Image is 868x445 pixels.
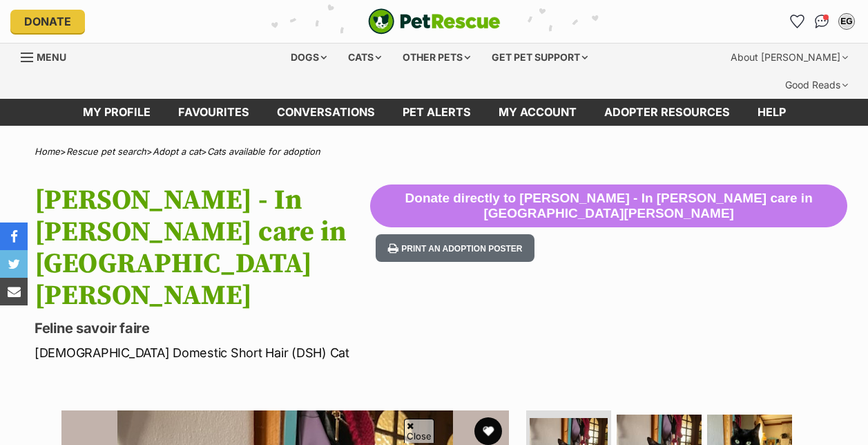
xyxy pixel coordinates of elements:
[786,10,808,32] a: Favourites
[404,419,434,443] span: Close
[482,44,597,71] div: Get pet support
[393,44,480,71] div: Other pets
[368,8,501,35] a: PetRescue
[840,15,853,28] div: EG
[35,319,370,338] p: Feline savoir faire
[207,146,320,157] a: Cats available for adoption
[21,44,76,68] a: Menu
[153,146,201,157] a: Adopt a cat
[775,71,858,99] div: Good Reads
[474,417,502,445] button: favourite
[35,146,60,157] a: Home
[811,10,833,32] a: Conversations
[370,184,847,227] button: Donate directly to [PERSON_NAME] - In [PERSON_NAME] care in [GEOGRAPHIC_DATA][PERSON_NAME]
[263,99,389,126] a: conversations
[35,184,370,312] h1: [PERSON_NAME] - In [PERSON_NAME] care in [GEOGRAPHIC_DATA][PERSON_NAME]
[389,99,485,126] a: Pet alerts
[10,10,85,33] a: Donate
[281,44,336,71] div: Dogs
[368,8,501,35] img: logo-cat-932fe2b9b8326f06289b0f2fb663e598f794de774fb13d1741a6617ecf9a85b4.svg
[590,99,744,126] a: Adopter resources
[37,51,66,63] span: Menu
[376,234,534,263] button: Print an adoption poster
[721,44,858,71] div: About [PERSON_NAME]
[836,10,858,32] button: My account
[786,10,858,32] ul: Account quick links
[164,99,263,126] a: Favourites
[744,99,800,126] a: Help
[815,15,829,28] img: chat-41dd97257d64d25036548639549fe6c8038ab92f7586957e7f3b1b290dea8141.svg
[66,146,146,157] a: Rescue pet search
[338,44,391,71] div: Cats
[35,343,370,362] p: [DEMOGRAPHIC_DATA] Domestic Short Hair (DSH) Cat
[69,99,164,126] a: My profile
[485,99,590,126] a: My account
